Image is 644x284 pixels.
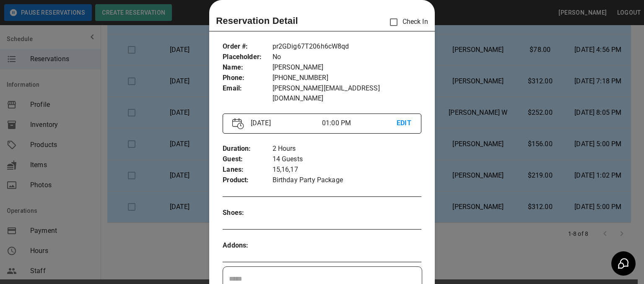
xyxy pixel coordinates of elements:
[223,154,272,165] p: Guest :
[223,175,272,186] p: Product :
[385,13,428,31] p: Check In
[273,154,421,165] p: 14 Guests
[232,118,244,129] img: Vector
[397,118,412,129] p: EDIT
[273,41,421,52] p: pr2GDig67T206h6cW8qd
[223,41,272,52] p: Order # :
[223,165,272,175] p: Lanes :
[223,52,272,62] p: Placeholder :
[273,144,421,154] p: 2 Hours
[273,62,421,73] p: [PERSON_NAME]
[223,83,272,94] p: Email :
[216,14,298,28] p: Reservation Detail
[223,144,272,154] p: Duration :
[223,240,272,251] p: Addons :
[223,208,272,218] p: Shoes :
[247,118,322,128] p: [DATE]
[223,62,272,73] p: Name :
[273,83,421,103] p: [PERSON_NAME][EMAIL_ADDRESS][DOMAIN_NAME]
[273,52,421,62] p: No
[273,175,421,186] p: Birthday Party Package
[223,73,272,83] p: Phone :
[322,118,397,128] p: 01:00 PM
[273,165,421,175] p: 15,16,17
[273,73,421,83] p: [PHONE_NUMBER]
